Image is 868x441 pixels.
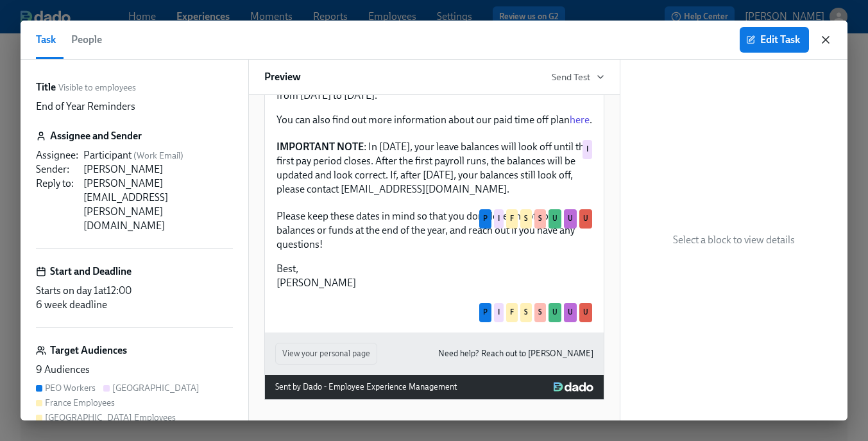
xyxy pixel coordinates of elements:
[438,347,593,361] a: Need help? Reach out to [PERSON_NAME]
[83,177,233,233] div: [PERSON_NAME][EMAIL_ADDRESS][PERSON_NAME][DOMAIN_NAME]
[620,60,848,420] div: Select a block to view details
[275,380,457,394] div: Sent by Dado - Employee Experience Management
[50,264,132,279] h6: Start and Deadline
[479,303,491,322] div: Used by PEO Workers audience
[36,148,78,162] div: Assignee :
[83,148,233,162] div: Participant
[494,303,504,322] div: Used by India audience
[564,209,577,229] div: Used by US Temp Employee audience
[549,209,561,229] div: Used by UK Employees audience
[275,343,377,365] button: View your personal page
[36,177,78,233] div: Reply to :
[275,139,593,198] div: IMPORTANT NOTE: In [DATE], your leave balances will look off until the first pay period closes. A...
[36,298,107,311] span: 6 week deadline
[50,343,127,358] h6: Target Audiences
[740,27,809,53] button: Edit Task
[45,382,96,394] div: PEO Workers
[71,31,102,49] span: People
[275,208,593,291] div: Please keep these dates in mind so that you don’t lose any of your balances or funds at the end o...
[264,70,301,84] h6: Preview
[83,162,233,177] div: [PERSON_NAME]
[534,303,546,322] div: Used by Spain Employees audience
[50,129,142,143] h6: Assignee and Sender
[36,363,233,377] div: 9 Audiences
[579,209,592,229] div: Used by US Full-Time Employees audience
[749,33,800,46] span: Edit Task
[112,382,200,394] div: [GEOGRAPHIC_DATA]
[36,80,56,94] label: Title
[494,209,504,229] div: Used by India audience
[520,303,532,322] div: Used by Singapore Employees audience
[36,31,56,49] span: Task
[552,71,604,83] button: Send Test
[479,209,491,229] div: Used by PEO Workers audience
[506,209,518,229] div: Used by France Employees audience
[98,284,132,297] span: at 12:00
[45,397,115,409] div: France Employees
[133,150,183,161] span: ( Work Email )
[579,303,592,322] div: Used by US Full-Time Employees audience
[58,82,136,94] span: Visible to employees
[549,303,561,322] div: Used by UK Employees audience
[36,162,78,177] div: Sender :
[36,284,233,298] div: Starts on day 1
[282,347,370,360] span: View your personal page
[506,303,518,322] div: Used by France Employees audience
[534,209,546,229] div: S
[583,140,592,159] div: Used by India audience
[36,99,135,114] p: End of Year Reminders
[564,303,577,322] div: Used by US Temp Employee audience
[554,382,593,392] img: Dado
[520,209,532,229] div: Used by Singapore Employees audience
[45,411,176,424] div: [GEOGRAPHIC_DATA] Employees
[275,302,593,312] div: PIFSSUUU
